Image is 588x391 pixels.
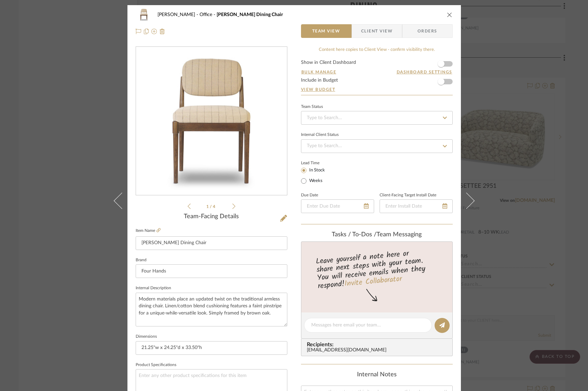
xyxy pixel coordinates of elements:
[301,371,453,379] div: Internal Notes
[301,105,323,109] div: Team Status
[301,139,453,153] input: Type to Search…
[300,246,453,292] div: Leave yourself a note here or share next steps with your team. You will receive emails when they ...
[301,166,336,185] mat-radio-group: Select item type
[136,47,287,195] div: 0
[301,69,337,75] button: Bulk Manage
[158,12,200,17] span: [PERSON_NAME]
[307,341,450,348] span: Recipients:
[332,232,377,238] span: Tasks / To-Dos /
[136,228,161,234] label: Item Name
[136,259,147,262] label: Brand
[160,29,165,34] img: Remove from project
[301,46,453,53] div: Content here copies to Client View - confirm visibility there.
[137,47,286,195] img: cb5397dc-e6cb-481c-8b7e-f05bb88dc57b_436x436.jpg
[301,133,339,137] div: Internal Client Status
[410,24,445,38] span: Orders
[301,194,318,197] label: Due Date
[136,341,287,355] input: Enter the dimensions of this item
[136,8,152,22] img: cb5397dc-e6cb-481c-8b7e-f05bb88dc57b_48x40.jpg
[396,69,453,75] button: Dashboard Settings
[307,348,450,353] div: [EMAIL_ADDRESS][DOMAIN_NAME]
[206,205,210,209] span: 1
[301,87,453,92] a: View Budget
[217,12,283,17] span: [PERSON_NAME] Dining Chair
[136,363,176,367] label: Product Specifications
[361,24,393,38] span: Client View
[136,287,171,290] label: Internal Description
[136,236,287,250] input: Enter Item Name
[136,213,287,221] div: Team-Facing Details
[210,205,213,209] span: /
[136,335,157,338] label: Dimensions
[213,205,216,209] span: 4
[447,12,453,18] button: close
[344,273,402,290] a: Invite Collaborator
[308,178,323,184] label: Weeks
[301,231,453,239] div: team Messaging
[136,264,287,278] input: Enter Brand
[380,194,436,197] label: Client-Facing Target Install Date
[312,24,340,38] span: Team View
[308,167,325,173] label: In Stock
[200,12,217,17] span: Office
[301,199,374,213] input: Enter Due Date
[380,199,453,213] input: Enter Install Date
[301,111,453,125] input: Type to Search…
[301,160,336,166] label: Lead Time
